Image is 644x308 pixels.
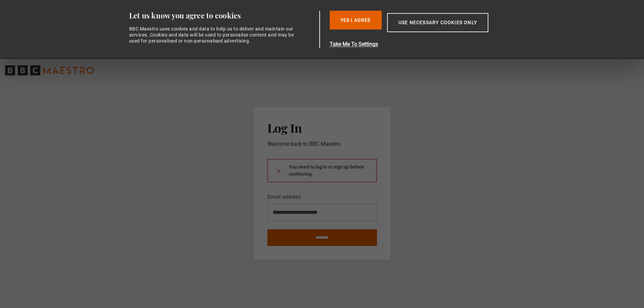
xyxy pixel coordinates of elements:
[387,13,488,32] button: Use necessary cookies only
[330,11,382,29] button: Yes I Agree
[330,40,520,48] button: Take Me To Settings
[129,26,298,44] div: BBC Maestro uses cookies and data to help us to deliver and maintain our services. Cookies and da...
[267,193,301,201] label: Email address
[267,121,377,135] h2: Log In
[5,65,94,75] svg: BBC Maestro
[267,159,377,182] div: You need to log in or sign up before continuing.
[267,140,377,148] p: Welcome back to BBC Maestro.
[129,11,317,20] div: Let us know you agree to cookies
